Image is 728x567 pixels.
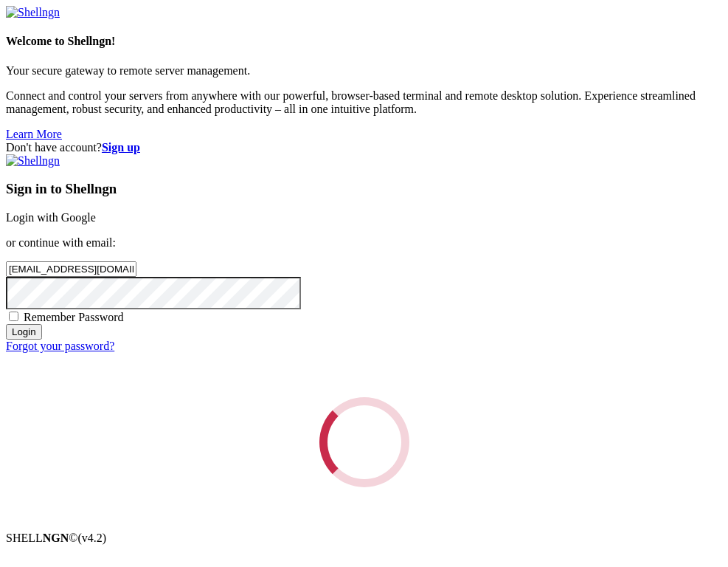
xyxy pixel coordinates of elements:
a: Login with Google [6,211,96,224]
input: Email address [6,261,136,277]
a: Forgot your password? [6,340,114,352]
input: Remember Password [9,312,18,321]
div: Don't have account? [6,141,722,154]
div: Loading... [311,390,417,495]
b: NGN [43,532,69,544]
a: Learn More [6,128,62,140]
h4: Welcome to Shellngn! [6,35,722,48]
h3: Sign in to Shellngn [6,181,722,197]
p: Your secure gateway to remote server management. [6,64,722,78]
span: Remember Password [24,311,124,323]
p: Connect and control your servers from anywhere with our powerful, browser-based terminal and remo... [6,89,722,116]
img: Shellngn [6,6,60,19]
input: Login [6,324,42,340]
span: 4.2.0 [78,532,107,544]
p: or continue with email: [6,236,722,250]
a: Sign up [102,141,140,154]
img: Shellngn [6,154,60,168]
span: SHELL © [6,532,106,544]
